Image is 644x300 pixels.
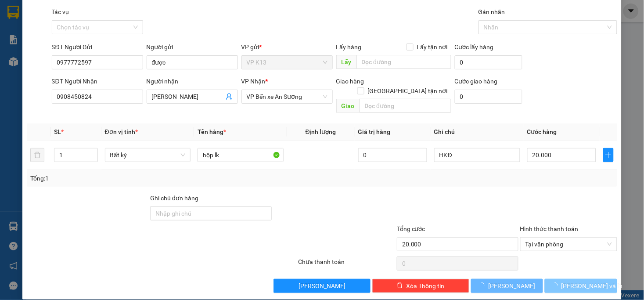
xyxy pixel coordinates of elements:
input: 0 [358,148,427,162]
span: [PERSON_NAME] [299,281,345,291]
span: VPK131309250005 [44,56,95,62]
label: Cước lấy hàng [455,43,494,51]
img: logo [3,5,42,44]
button: [PERSON_NAME] [471,279,543,293]
button: [PERSON_NAME] và In [545,279,617,293]
span: [PERSON_NAME]: [3,57,95,62]
span: Tổng cước [397,225,425,232]
div: SĐT Người Nhận [52,76,143,86]
span: plus [604,152,613,159]
label: Cước giao hàng [455,78,498,85]
div: Người nhận [147,76,238,86]
span: delete [397,282,403,289]
span: VP Bến xe An Sương [247,90,327,103]
div: VP gửi [241,42,333,52]
label: Ghi chú đơn hàng [150,195,198,202]
span: Giá trị hàng [358,128,391,135]
input: VD: Bàn, Ghế [198,148,284,162]
span: Xóa Thông tin [407,281,445,291]
label: Tác vụ [52,8,69,15]
button: plus [603,148,614,162]
span: [GEOGRAPHIC_DATA] tận nơi [364,86,451,96]
span: Hotline: 19001152 [69,39,108,44]
th: Ghi chú [431,123,524,141]
span: [PERSON_NAME] [488,281,535,291]
input: Dọc đường [356,55,451,69]
button: deleteXóa Thông tin [372,279,469,293]
span: Lấy tận nơi [414,42,451,52]
span: 01 Võ Văn Truyện, KP.1, Phường 2 [69,26,121,37]
span: Bất kỳ [110,148,186,162]
span: ----------------------------------------- [24,47,108,54]
label: Gán nhãn [479,8,505,15]
div: Người gửi [147,42,238,52]
input: Cước giao hàng [455,90,522,104]
span: Lấy [336,55,356,69]
span: Lấy hàng [336,43,362,51]
label: Hình thức thanh toán [520,225,579,232]
span: Đơn vị tính [105,128,138,135]
span: Bến xe [GEOGRAPHIC_DATA] [69,14,118,25]
span: SL [54,128,61,135]
span: loading [479,282,488,289]
span: VP Nhận [241,78,266,85]
span: Giao hàng [336,78,364,85]
strong: ĐỒNG PHƯỚC [69,5,120,12]
input: Cước lấy hàng [455,55,522,69]
span: loading [552,282,561,289]
button: delete [30,148,44,162]
div: Chưa thanh toán [297,257,396,272]
span: Tại văn phòng [525,238,612,251]
span: VP K13 [247,56,327,69]
span: Định lượng [306,128,336,135]
span: Tên hàng [198,128,226,135]
input: Ghi chú đơn hàng [150,206,272,220]
span: Giao [336,99,360,113]
div: Tổng: 1 [30,173,249,183]
span: [PERSON_NAME] và In [561,281,623,291]
span: 12:24:27 [DATE] [19,64,54,69]
input: Ghi Chú [434,148,520,162]
span: In ngày: [3,64,54,69]
input: Dọc đường [360,99,451,113]
button: [PERSON_NAME] [273,279,371,293]
span: user-add [226,93,233,100]
span: Cước hàng [527,128,557,135]
div: SĐT Người Gửi [52,42,143,52]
